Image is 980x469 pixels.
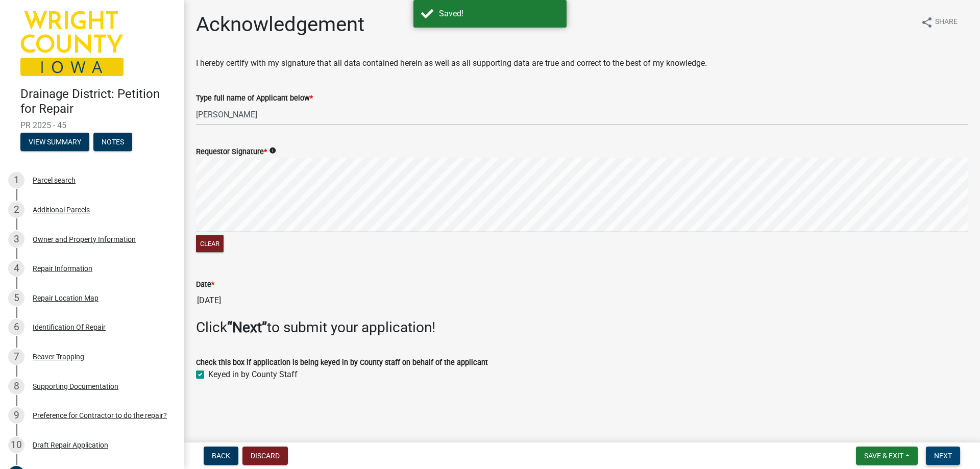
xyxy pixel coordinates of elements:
span: PR 2025 - 45 [20,120,163,130]
button: shareShare [913,12,966,32]
div: Additional Parcels [33,206,90,213]
div: 4 [8,260,24,277]
div: Supporting Documentation [33,383,118,390]
p: I hereby certify with my signature that all data contained herein as well as all supporting data ... [196,57,968,69]
strong: “Next” [227,319,267,336]
div: 2 [8,202,24,218]
i: share [921,16,933,29]
h3: Click to submit your application! [196,319,968,336]
div: 10 [8,437,24,453]
span: Save & Exit [864,452,903,460]
div: Saved! [439,8,559,20]
label: Keyed in by County Staff [208,368,298,381]
div: 9 [8,407,24,424]
button: Back [204,447,238,465]
label: Date [196,281,214,288]
div: Owner and Property Information [33,236,136,243]
h1: Acknowledgement [196,12,364,37]
h4: Drainage District: Petition for Repair [20,87,176,116]
div: Identification Of Repair [33,324,106,331]
button: Notes [93,133,132,151]
div: Preference for Contractor to do the repair? [33,412,167,419]
div: Parcel search [33,177,76,184]
label: Check this box if application is being keyed in by County staff on behalf of the applicant [196,359,488,366]
div: 7 [8,349,24,365]
label: Requestor Signature [196,149,267,156]
label: Type full name of Applicant below [196,95,313,102]
span: Back [212,452,230,460]
img: Wright County, Iowa [20,11,124,76]
div: Beaver Trapping [33,353,84,360]
div: Repair Location Map [33,294,99,302]
span: Next [934,452,952,460]
button: View Summary [20,133,89,151]
wm-modal-confirm: Summary [20,138,89,146]
div: Draft Repair Application [33,441,108,449]
button: Next [926,447,960,465]
i: info [269,147,276,154]
div: 1 [8,172,24,188]
button: Save & Exit [856,447,918,465]
div: 3 [8,231,24,248]
button: Discard [242,447,288,465]
div: Repair Information [33,265,92,272]
wm-modal-confirm: Notes [93,138,132,146]
div: 5 [8,290,24,306]
span: Share [935,16,958,29]
div: 8 [8,378,24,394]
div: 6 [8,319,24,335]
button: Clear [196,235,224,252]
